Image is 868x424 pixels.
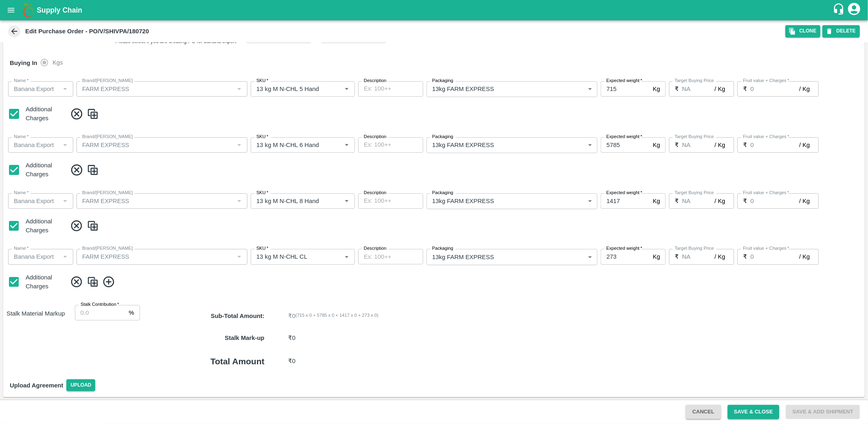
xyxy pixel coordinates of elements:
label: Brand/[PERSON_NAME] [82,78,133,84]
label: Expected weight [606,134,642,140]
b: Supply Chain [37,6,82,14]
p: 13kg FARM EXPRESS [432,197,494,206]
label: Expected weight [606,190,642,196]
p: / Kg [799,84,810,93]
label: Description [364,78,387,84]
h6: Buying In [7,54,41,71]
label: Stalk Contribution [81,301,119,308]
input: Create Brand/Marka [79,84,232,94]
label: Description [364,134,387,140]
input: 0.0 [682,249,715,264]
label: SKU [256,245,268,252]
p: Kg [653,141,660,149]
div: account of current user [847,2,861,19]
p: ₹ 0 [288,357,295,366]
label: Packaging [432,245,453,252]
input: 0.0 [750,137,799,153]
p: / Kg [799,197,810,206]
div: Additional Charges [26,105,65,123]
button: Open [341,251,352,262]
input: 0.0 [750,81,799,97]
div: Additional Charges [26,161,65,179]
p: / Kg [715,197,725,206]
label: Fruit value + Charges [743,134,789,140]
input: SKU [253,140,328,150]
span: ( 715 x 0 + 5785 x 0 + 1417 x 0 + 273 x 0 ) [295,312,378,320]
label: SKU [256,190,268,196]
p: ₹ [743,197,747,206]
input: Create Brand/Marka [79,196,232,206]
button: open drawer [2,1,20,19]
input: 0.0 [682,81,715,97]
label: SKU [256,134,268,140]
a: Supply Chain [37,4,833,16]
img: CloneIcon [87,219,99,233]
label: Name [14,78,28,84]
label: Packaging [432,78,453,84]
label: Name [14,245,28,252]
p: / Kg [799,141,810,149]
button: Cancel [686,405,721,419]
input: 0.0 [601,193,649,209]
p: ₹ [743,84,747,93]
input: 0.0 [601,249,649,264]
strong: Sub-Total Amount : [211,313,265,319]
button: Open [341,140,352,150]
p: ₹ 0 [288,312,295,320]
label: Description [364,245,387,252]
p: Kg [653,84,660,93]
img: CloneIcon [87,163,99,177]
button: Open [341,196,352,206]
div: Additional Charges [26,217,65,235]
label: Brand/[PERSON_NAME] [82,134,133,140]
label: SKU [256,78,268,84]
p: ₹ [675,197,679,206]
div: Additional Charges [8,272,65,292]
label: Packaging [432,134,453,140]
div: buying_in [41,54,70,71]
div: Additional Charges [8,104,65,124]
button: Clone [785,25,820,37]
p: ₹ [675,141,679,149]
label: Fruit value + Charges [743,78,789,84]
label: Name [14,190,28,196]
p: ₹ [675,84,679,93]
input: 0.0 [682,137,715,153]
img: CloneIcon [87,107,99,121]
div: Additional Charges [8,216,65,236]
p: ₹ [743,141,747,149]
p: / Kg [799,252,810,261]
input: Name [11,251,57,262]
div: customer-support [833,3,847,17]
b: Stalk Mark-up [225,335,264,341]
input: 0.0 [682,193,715,209]
input: Name [11,140,57,150]
p: ₹ [675,252,679,261]
input: Create Brand/Marka [79,140,232,150]
input: SKU [253,84,328,94]
h6: Stalk Material Markup [3,305,68,374]
input: SKU [253,196,328,206]
label: Brand/[PERSON_NAME] [82,245,133,252]
strong: Upload Agreement [10,382,63,389]
label: Fruit value + Charges [743,190,789,196]
div: Additional Charges [8,160,65,180]
b: Edit Purchase Order - PO/V/SHIVPA/180720 [25,28,149,35]
input: 0.0 [75,305,126,320]
span: Upload [66,379,95,391]
input: SKU [253,251,328,262]
label: Target Buying Price [675,134,714,140]
input: 0.0 [601,81,649,97]
input: 0.0 [750,193,799,209]
p: % [129,308,134,317]
button: Open [341,84,352,94]
img: CloneIcon [87,275,99,289]
p: / Kg [715,252,725,261]
p: Kg [653,197,660,206]
p: 13kg FARM EXPRESS [432,84,494,93]
label: Fruit value + Charges [743,245,789,252]
p: Kg [653,252,660,261]
input: 0.0 [601,137,649,153]
p: ₹ [743,252,747,261]
label: Expected weight [606,245,642,252]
